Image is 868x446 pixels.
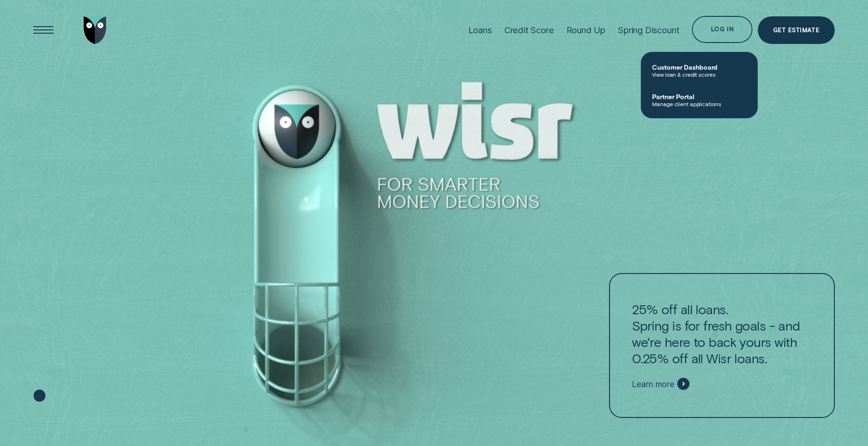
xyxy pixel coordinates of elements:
[632,379,674,389] span: Learn more
[652,63,746,71] span: Customer Dashboard
[652,93,746,101] span: Partner Portal
[84,16,107,43] img: Wisr
[758,16,834,43] a: Get Estimate
[641,85,758,115] a: Partner PortalManage client applications
[468,25,492,35] div: Loans
[652,101,746,107] span: Manage client applications
[609,273,834,418] a: 25% off all loans.Spring is for fresh goals - and we're here to back yours with 0.25% off all Wis...
[652,71,746,78] span: View loan & credit scores
[567,25,606,35] div: Round Up
[618,25,679,35] div: Spring Discount
[692,16,753,43] button: Log in
[504,25,554,35] div: Credit Score
[632,301,812,367] p: 25% off all loans. Spring is for fresh goals - and we're here to back yours with 0.25% off all Wi...
[30,16,57,43] button: Open Menu
[641,56,758,85] a: Customer DashboardView loan & credit scores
